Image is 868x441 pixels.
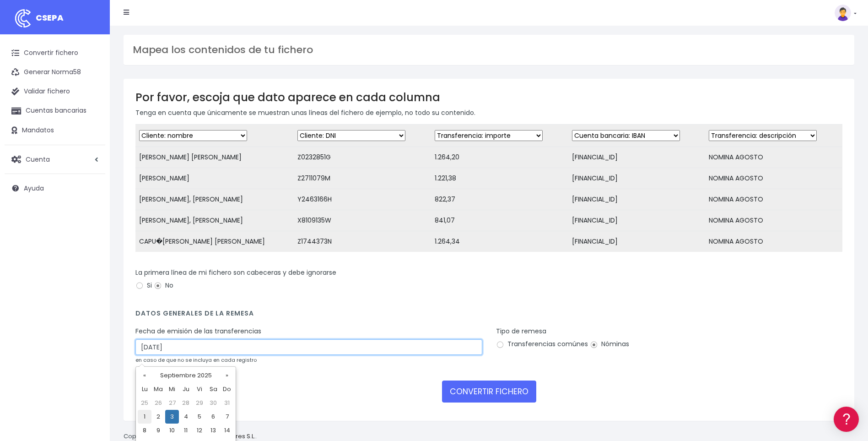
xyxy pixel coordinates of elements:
[138,424,151,437] td: 8
[431,147,568,168] td: 1.264,20
[568,210,706,231] td: [FINANCIAL_ID]
[590,339,629,349] label: Nóminas
[496,339,588,349] label: Transferencias comúnes
[133,44,845,56] h3: Mapea los contenidos de tu fichero
[9,64,174,72] div: Información general
[24,184,44,193] span: Ayuda
[568,168,706,189] td: [FINANCIAL_ID]
[5,82,105,101] a: Validar fichero
[568,147,706,168] td: [FINANCIAL_ID]
[206,424,220,437] td: 13
[835,5,851,21] img: profile
[568,231,706,252] td: [FINANCIAL_ID]
[135,108,842,118] p: Tenga en cuenta que únicamente se muestran unas líneas del fichero de ejemplo, no todo su contenido.
[179,396,193,410] td: 28
[179,410,193,424] td: 4
[36,12,64,23] span: CSEPA
[705,189,842,210] td: NOMINA AGOSTO
[206,382,220,396] th: Sa
[294,168,431,189] td: Z2711079M
[135,327,261,336] label: Fecha de emisión de las transferencias
[138,382,151,396] th: Lu
[5,150,105,169] a: Cuenta
[705,231,842,252] td: NOMINA AGOSTO
[9,101,174,110] div: Convertir ficheros
[206,410,220,424] td: 6
[220,369,234,382] th: »
[431,168,568,189] td: 1.221,38
[154,281,173,290] label: No
[220,396,234,410] td: 31
[9,220,174,229] div: Programadores
[179,424,193,437] td: 11
[705,168,842,189] td: NOMINA AGOSTO
[5,101,105,120] a: Cuentas bancarias
[220,424,234,437] td: 14
[294,147,431,168] td: Z0232851G
[135,310,842,322] h4: Datos generales de la remesa
[151,382,165,396] th: Ma
[165,410,179,424] td: 3
[151,410,165,424] td: 2
[9,130,174,144] a: Problemas habituales
[11,7,34,30] img: logo
[705,210,842,231] td: NOMINA AGOSTO
[135,210,294,231] td: [PERSON_NAME], [PERSON_NAME]
[9,116,174,130] a: Formatos
[151,369,220,382] th: Septiembre 2025
[135,356,257,364] small: en caso de que no se incluya en cada registro
[193,424,206,437] td: 12
[135,91,842,104] h3: Por favor, escoja que dato aparece en cada columna
[705,147,842,168] td: NOMINA AGOSTO
[5,121,105,140] a: Mandatos
[568,189,706,210] td: [FINANCIAL_ID]
[151,424,165,437] td: 9
[431,189,568,210] td: 822,37
[206,396,220,410] td: 30
[5,179,105,198] a: Ayuda
[220,410,234,424] td: 7
[294,231,431,252] td: Z1744373N
[193,396,206,410] td: 29
[431,231,568,252] td: 1.264,34
[135,231,294,252] td: CAPU�[PERSON_NAME] [PERSON_NAME]
[294,210,431,231] td: X8109135W
[165,424,179,437] td: 10
[9,234,174,248] a: API
[496,327,546,336] label: Tipo de remesa
[165,396,179,410] td: 27
[220,382,234,396] th: Do
[135,189,294,210] td: [PERSON_NAME], [PERSON_NAME]
[26,154,50,163] span: Cuenta
[9,158,174,173] a: Perfiles de empresas
[9,78,174,92] a: Información general
[193,410,206,424] td: 5
[165,382,179,396] th: Mi
[431,210,568,231] td: 841,07
[135,147,294,168] td: [PERSON_NAME] [PERSON_NAME]
[442,381,536,403] button: CONVERTIR FICHERO
[135,268,336,278] label: La primera línea de mi fichero son cabeceras y debe ignorarse
[179,382,193,396] th: Ju
[126,264,176,272] a: POWERED BY ENCHANT
[135,281,152,290] label: Si
[5,63,105,82] a: Generar Norma58
[135,168,294,189] td: [PERSON_NAME]
[138,410,151,424] td: 1
[9,196,174,211] a: General
[193,382,206,396] th: Vi
[138,396,151,410] td: 25
[138,369,151,382] th: «
[9,144,174,158] a: Videotutoriales
[9,182,174,191] div: Facturación
[294,189,431,210] td: Y2463166H
[151,396,165,410] td: 26
[5,44,105,63] a: Convertir fichero
[9,245,174,261] button: Contáctanos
